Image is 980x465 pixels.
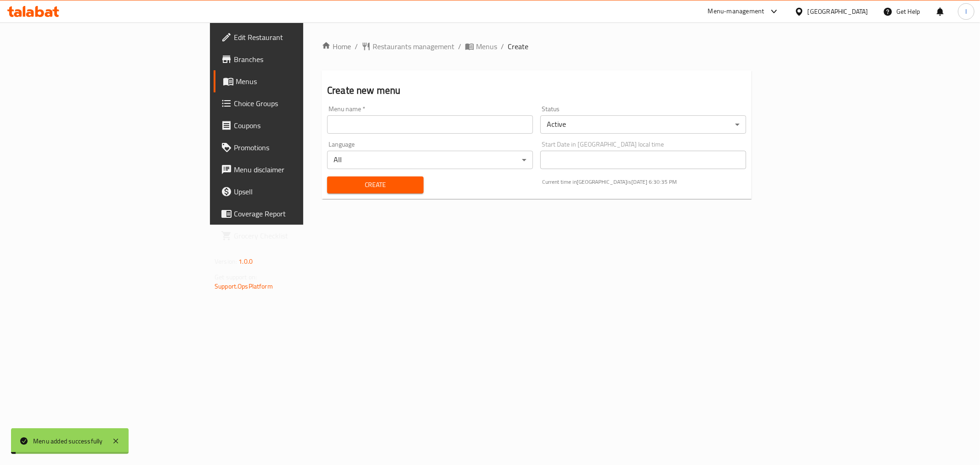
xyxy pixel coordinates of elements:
[234,208,366,219] span: Coverage Report
[465,41,497,52] a: Menus
[215,271,257,283] span: Get support on:
[808,6,868,17] div: [GEOGRAPHIC_DATA]
[33,436,103,446] div: Menu added successfully
[322,41,752,52] nav: breadcrumb
[508,41,528,52] span: Create
[214,48,374,70] a: Branches
[214,136,374,159] a: Promotions
[214,114,374,136] a: Coupons
[540,115,746,134] div: Active
[215,280,273,292] a: Support.OpsPlatform
[501,41,504,52] li: /
[542,178,746,186] p: Current time in [GEOGRAPHIC_DATA] is [DATE] 6:30:35 PM
[214,159,374,181] a: Menu disclaimer
[238,255,253,267] span: 1.0.0
[708,6,765,17] div: Menu-management
[234,164,366,175] span: Menu disclaimer
[236,76,366,87] span: Menus
[214,181,374,203] a: Upsell
[327,84,746,97] h2: Create new menu
[234,120,366,131] span: Coupons
[234,54,366,65] span: Branches
[214,203,374,225] a: Coverage Report
[234,230,366,241] span: Grocery Checklist
[476,41,497,52] span: Menus
[234,186,366,197] span: Upsell
[214,92,374,114] a: Choice Groups
[362,41,454,52] a: Restaurants management
[458,41,461,52] li: /
[215,255,237,267] span: Version:
[327,151,533,169] div: All
[214,70,374,92] a: Menus
[965,6,967,17] span: I
[214,225,374,247] a: Grocery Checklist
[234,32,366,43] span: Edit Restaurant
[373,41,454,52] span: Restaurants management
[214,26,374,48] a: Edit Restaurant
[234,98,366,109] span: Choice Groups
[334,179,416,191] span: Create
[327,115,533,134] input: Please enter Menu name
[234,142,366,153] span: Promotions
[327,176,424,193] button: Create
